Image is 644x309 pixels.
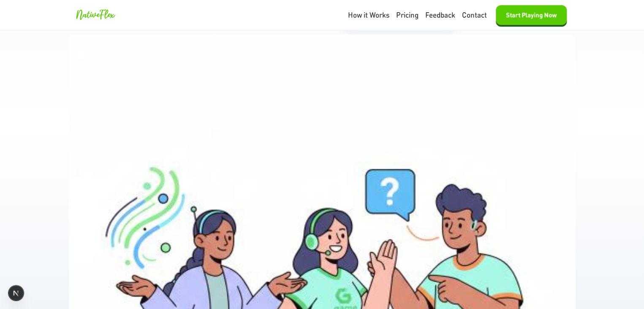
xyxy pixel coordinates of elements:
[76,10,114,20] span: NativeFlex
[425,10,455,21] a: Feedback
[348,10,389,21] a: How it Works
[396,10,418,21] a: Pricing
[462,10,487,21] a: Contact
[496,5,567,25] button: Start Playing Now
